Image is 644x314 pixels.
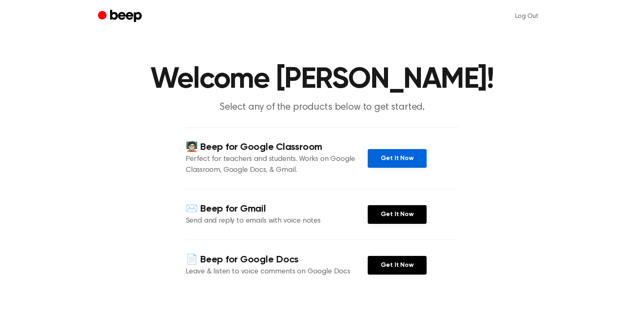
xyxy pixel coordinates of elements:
h1: Welcome [PERSON_NAME]! [114,65,530,94]
a: Get It Now [368,256,427,275]
h4: 📄 Beep for Google Docs [186,253,368,266]
p: Leave & listen to voice comments on Google Docs [186,266,368,277]
a: Get It Now [368,149,427,168]
p: Perfect for teachers and students. Works on Google Classroom, Google Docs, & Gmail. [186,154,368,176]
p: Select any of the products below to get started. [166,101,478,114]
a: Log Out [507,6,546,26]
a: Beep [98,9,144,24]
a: Get It Now [368,205,427,224]
h4: 🧑🏻‍🏫 Beep for Google Classroom [186,141,368,154]
h4: ✉️ Beep for Gmail [186,202,368,216]
p: Send and reply to emails with voice notes [186,216,368,227]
